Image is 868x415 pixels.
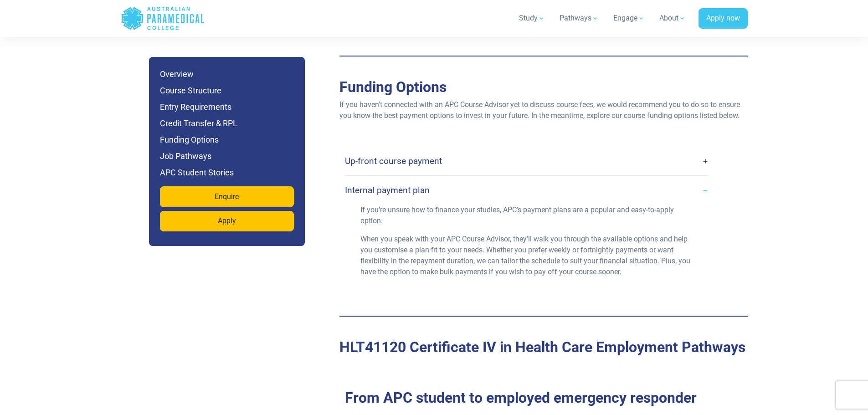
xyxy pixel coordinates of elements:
[345,156,442,166] h4: Up-front course payment
[339,389,748,406] h2: From APC student to employed emergency responder
[360,205,693,226] p: If you’re unsure how to finance your studies, APC’s payment plans are a popular and easy-to-apply...
[514,5,550,31] a: Study
[699,8,748,29] a: Apply now
[121,4,205,33] a: Australian Paramedical College
[654,5,691,31] a: About
[554,5,604,31] a: Pathways
[608,5,650,31] a: Engage
[360,234,693,277] p: When you speak with your APC Course Advisor, they’ll walk you through the available options and h...
[345,150,709,172] a: Up-front course payment
[339,78,748,96] h2: Funding Options
[339,99,748,121] p: If you haven’t connected with an APC Course Advisor yet to discuss course fees, we would recommen...
[339,338,748,356] h2: Job Pathways
[345,179,709,201] a: Internal payment plan
[345,185,430,195] h4: Internal payment plan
